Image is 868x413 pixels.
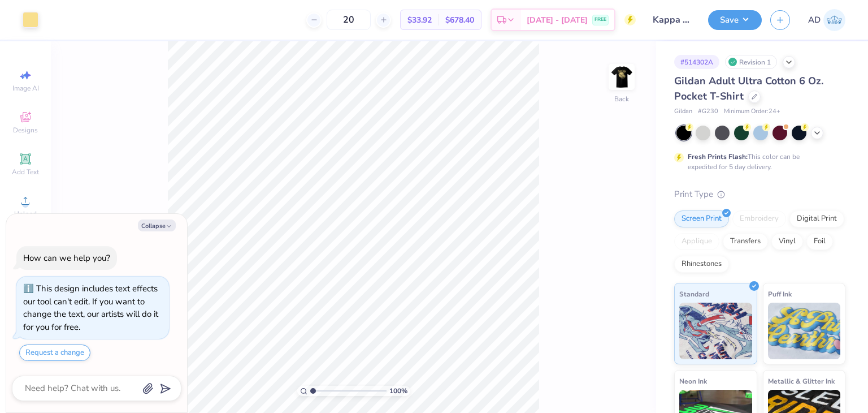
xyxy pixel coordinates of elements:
[768,303,841,359] img: Puff Ink
[679,303,752,359] img: Standard
[768,375,835,387] span: Metallic & Glitter Ink
[594,16,606,24] span: FREE
[823,9,845,31] img: Anjali Dilish
[527,14,588,26] span: [DATE] - [DATE]
[768,288,792,300] span: Puff Ink
[12,84,39,93] span: Image AI
[674,55,719,69] div: # 514302A
[407,14,432,26] span: $33.92
[644,8,700,31] input: Untitled Design
[808,14,821,27] span: AD
[674,74,823,103] span: Gildan Adult Ultra Cotton 6 Oz. Pocket T-Shirt
[674,256,729,273] div: Rhinestones
[708,10,762,30] button: Save
[674,210,729,227] div: Screen Print
[688,152,748,161] strong: Fresh Prints Flash:
[23,252,110,264] div: How can we help you?
[674,233,719,250] div: Applique
[806,233,833,250] div: Foil
[723,233,768,250] div: Transfers
[698,107,718,117] span: # G230
[23,283,158,333] div: This design includes text effects our tool can't edit. If you want to change the text, our artist...
[725,55,777,69] div: Revision 1
[679,288,709,300] span: Standard
[389,386,407,396] span: 100 %
[445,14,474,26] span: $678.40
[724,107,780,117] span: Minimum Order: 24 +
[19,345,90,361] button: Request a change
[327,10,371,30] input: – –
[614,94,629,104] div: Back
[13,126,38,135] span: Designs
[688,152,827,172] div: This color can be expedited for 5 day delivery.
[808,9,845,31] a: AD
[771,233,803,250] div: Vinyl
[138,220,176,231] button: Collapse
[610,66,633,88] img: Back
[674,188,845,201] div: Print Type
[12,167,39,177] span: Add Text
[674,107,692,117] span: Gildan
[14,209,37,218] span: Upload
[732,210,786,227] div: Embroidery
[789,210,844,227] div: Digital Print
[679,375,707,387] span: Neon Ink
